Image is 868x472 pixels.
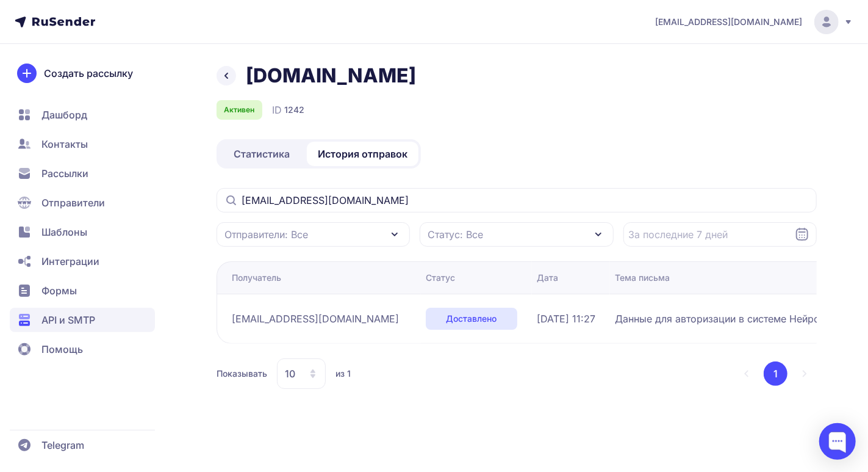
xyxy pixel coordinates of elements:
[41,283,77,298] span: Формы
[764,361,787,386] button: 1
[537,311,595,326] span: [DATE] 11:27
[246,64,416,88] h1: [DOMAIN_NAME]
[41,254,99,269] span: Интеграции
[623,222,817,247] input: Datepicker input
[224,105,255,115] span: Активен
[272,103,304,117] div: ID
[318,147,407,161] span: История отправок
[44,66,133,81] span: Создать рассылку
[335,368,351,380] span: из 1
[224,227,308,242] span: Отправители: Все
[447,313,497,325] span: Доставлено
[655,16,802,28] span: [EMAIL_ADDRESS][DOMAIN_NAME]
[217,368,267,380] span: Показывать
[219,142,304,166] a: Статистика
[41,195,105,210] span: Отправители
[41,225,87,239] span: Шаблоны
[217,188,817,212] input: Поиск
[285,366,295,381] span: 10
[232,311,399,326] span: [EMAIL_ADDRESS][DOMAIN_NAME]
[41,438,84,452] span: Telegram
[537,272,558,284] div: Дата
[615,272,670,284] div: Тема письма
[426,272,455,284] div: Статус
[428,227,483,242] span: Статус: Все
[232,272,281,284] div: Получатель
[41,313,95,327] span: API и SMTP
[307,142,418,166] a: История отправок
[41,107,87,122] span: Дашборд
[284,104,304,116] span: 1242
[41,342,83,357] span: Помощь
[41,137,88,151] span: Контакты
[41,166,88,181] span: Рассылки
[234,147,290,161] span: Статистика
[10,433,155,457] a: Telegram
